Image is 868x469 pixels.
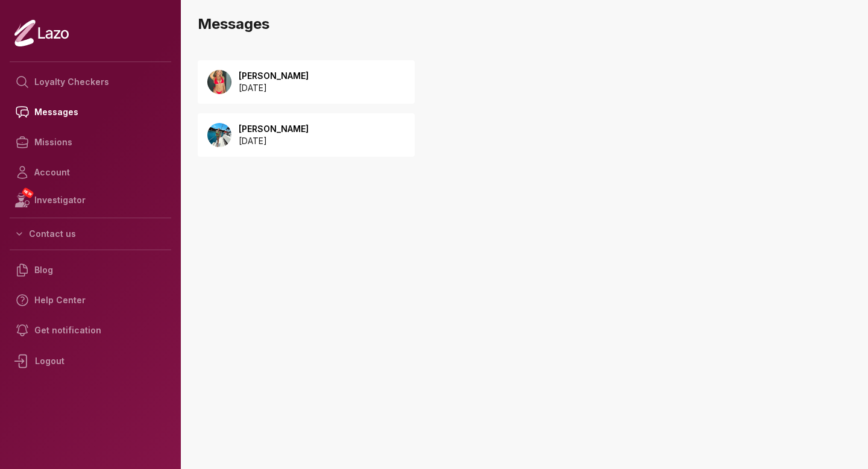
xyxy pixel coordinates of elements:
a: Get notification [10,315,171,345]
img: 520ecdbb-042a-4e5d-99ca-1af144eed449 [207,70,231,94]
a: Account [10,157,171,187]
a: Blog [10,255,171,285]
p: [PERSON_NAME] [239,70,309,82]
button: Contact us [10,223,171,245]
a: Loyalty Checkers [10,67,171,97]
p: [DATE] [239,82,309,94]
a: NEWInvestigator [10,187,171,213]
a: Help Center [10,285,171,315]
a: Missions [10,127,171,157]
p: [DATE] [239,135,309,147]
div: Logout [10,345,171,377]
p: [PERSON_NAME] [239,123,309,135]
span: NEW [21,187,34,199]
h3: Messages [198,14,858,34]
img: d6f4b227-b254-4e79-8293-37f90886033e [207,123,231,147]
a: Messages [10,97,171,127]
